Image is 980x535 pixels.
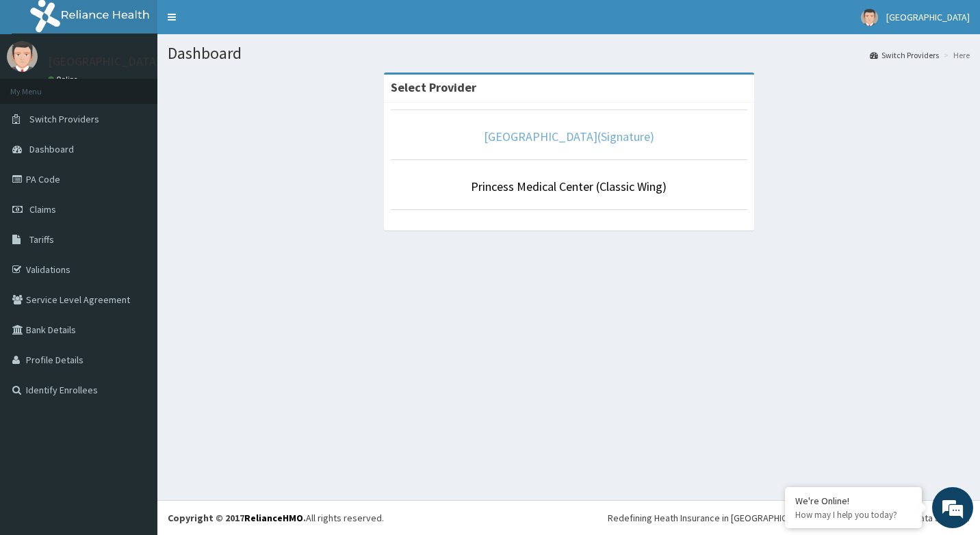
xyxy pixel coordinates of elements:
[48,55,161,68] p: [GEOGRAPHIC_DATA]
[886,11,970,23] span: [GEOGRAPHIC_DATA]
[861,9,878,26] img: User Image
[29,203,56,216] span: Claims
[471,179,667,194] a: Princess Medical Center (Classic Wing)
[795,495,912,507] div: We're Online!
[168,512,306,524] strong: Copyright © 2017 .
[391,79,476,95] strong: Select Provider
[168,44,970,62] h1: Dashboard
[157,500,980,535] footer: All rights reserved.
[608,511,970,525] div: Redefining Heath Insurance in [GEOGRAPHIC_DATA] using Telemedicine and Data Science!
[795,509,912,521] p: How may I help you today?
[29,113,99,125] span: Switch Providers
[244,512,303,524] a: RelianceHMO
[7,41,38,72] img: User Image
[484,129,654,144] a: [GEOGRAPHIC_DATA](Signature)
[48,75,81,84] a: Online
[29,233,54,246] span: Tariffs
[940,49,970,61] li: Here
[870,49,939,61] a: Switch Providers
[29,143,74,155] span: Dashboard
